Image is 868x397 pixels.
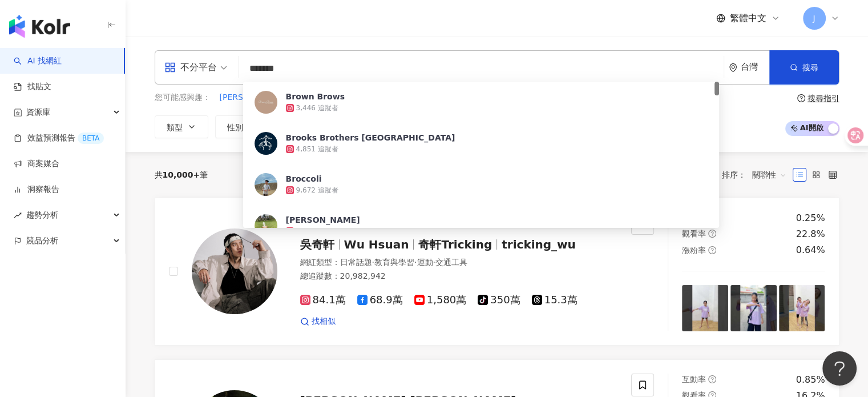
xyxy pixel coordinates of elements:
[255,132,277,155] img: KOL Avatar
[730,285,777,331] img: post-image
[502,238,576,251] span: tricking_wu
[312,316,336,327] span: 找相似
[344,238,409,251] span: Wu Hsuan
[418,238,492,251] span: 奇軒Tricking
[286,173,322,185] div: Broccoli
[296,145,338,154] div: 4,851 追蹤者
[215,115,269,138] button: 性別
[296,186,338,195] div: 9,672 追蹤者
[155,92,211,103] span: 您可能感興趣：
[435,258,467,267] span: 交通工具
[478,294,520,306] span: 350萬
[300,238,334,251] span: 吳奇軒
[167,123,183,132] span: 類型
[286,91,345,102] div: Brown Brows
[682,285,728,331] img: post-image
[682,246,706,255] span: 漲粉率
[300,294,346,306] span: 84.1萬
[813,12,815,25] span: J
[14,158,59,170] a: 商案媒合
[164,58,217,77] div: 不分平台
[192,228,277,314] img: KOL Avatar
[155,198,839,346] a: KOL Avatar吳奇軒Wu Hsuan奇軒Trickingtricking_wu網紅類型：日常話題·教育與學習·運動·交通工具總追蹤數：20,982,94284.1萬68.9萬1,580萬3...
[741,62,769,72] div: 台灣
[372,258,374,267] span: ·
[26,99,50,125] span: 資源庫
[164,62,176,73] span: appstore
[300,316,336,327] a: 找相似
[752,166,786,184] span: 關聯性
[340,258,372,267] span: 日常話題
[796,212,825,224] div: 0.25%
[163,170,200,179] span: 10,000+
[14,211,22,219] span: rise
[414,258,417,267] span: ·
[769,50,839,85] button: 搜尋
[255,91,277,114] img: KOL Avatar
[796,228,825,240] div: 22.8%
[14,55,62,67] a: searchAI 找網紅
[255,214,277,237] img: KOL Avatar
[433,258,435,267] span: ·
[286,132,455,143] div: Brooks Brothers [GEOGRAPHIC_DATA]
[414,294,467,306] span: 1,580萬
[286,214,360,226] div: [PERSON_NAME]
[296,103,338,113] div: 3,446 追蹤者
[357,294,403,306] span: 68.9萬
[14,133,104,144] a: 效益預測報告BETA
[227,123,243,132] span: 性別
[708,375,716,383] span: question-circle
[708,246,716,254] span: question-circle
[155,115,208,138] button: 類型
[296,227,338,236] div: 1,052 追蹤者
[708,230,716,238] span: question-circle
[26,228,58,254] span: 競品分析
[532,294,578,306] span: 15.3萬
[802,63,818,72] span: 搜尋
[808,94,839,103] div: 搜尋指引
[779,285,825,331] img: post-image
[300,271,618,282] div: 總追蹤數 ： 20,982,942
[822,351,857,386] iframe: Help Scout Beacon - Open
[26,202,58,228] span: 趨勢分析
[219,91,286,104] button: [PERSON_NAME]
[9,15,70,38] img: logo
[682,229,706,238] span: 觀看率
[729,63,737,72] span: environment
[374,258,414,267] span: 教育與學習
[417,258,433,267] span: 運動
[300,257,618,268] div: 網紅類型 ：
[796,374,825,386] div: 0.85%
[255,173,277,196] img: KOL Avatar
[682,375,706,384] span: 互動率
[220,92,286,103] span: [PERSON_NAME]
[797,94,805,102] span: question-circle
[14,184,59,195] a: 洞察報告
[730,12,766,25] span: 繁體中文
[722,166,793,184] div: 排序：
[14,81,51,93] a: 找貼文
[155,170,208,179] div: 共 筆
[796,244,825,256] div: 0.64%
